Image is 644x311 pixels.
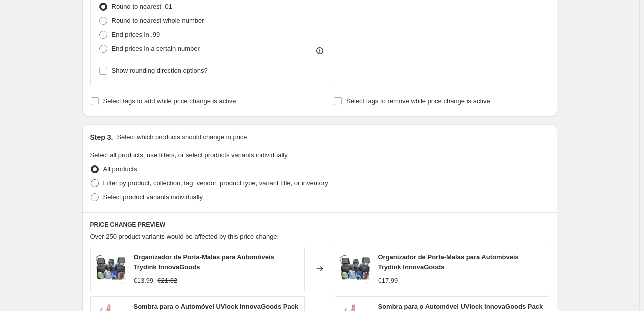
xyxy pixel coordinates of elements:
span: Select tags to add while price change is active [103,97,236,105]
div: €13.99 [134,276,154,286]
span: End prices in .99 [112,31,160,38]
span: Select tags to remove while price change is active [346,97,490,105]
span: Organizador de Porta-Malas para Automóveis Trydink InnovaGoods [134,253,274,271]
img: organizador-de-porta-malas-para-automoveis-trydink-innovagoods-603_80x.webp [340,254,370,284]
div: €17.99 [378,276,398,286]
span: Over 250 product variants would be affected by this price change: [90,233,279,240]
span: Round to nearest whole number [112,17,204,24]
span: Round to nearest .01 [112,3,172,10]
span: All products [103,165,137,173]
span: Select all products, use filters, or select products variants individually [90,151,288,159]
h6: PRICE CHANGE PREVIEW [90,221,549,229]
span: Organizador de Porta-Malas para Automóveis Trydink InnovaGoods [378,253,519,271]
span: Filter by product, collection, tag, vendor, product type, variant title, or inventory [103,179,328,187]
strike: €21.32 [157,276,177,286]
h2: Step 3. [90,132,113,142]
span: End prices in a certain number [112,45,200,52]
p: Select which products should change in price [117,132,247,142]
span: Select product variants individually [103,193,203,201]
span: Show rounding direction options? [112,67,208,74]
img: organizador-de-porta-malas-para-automoveis-trydink-innovagoods-603_80x.webp [96,254,126,284]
